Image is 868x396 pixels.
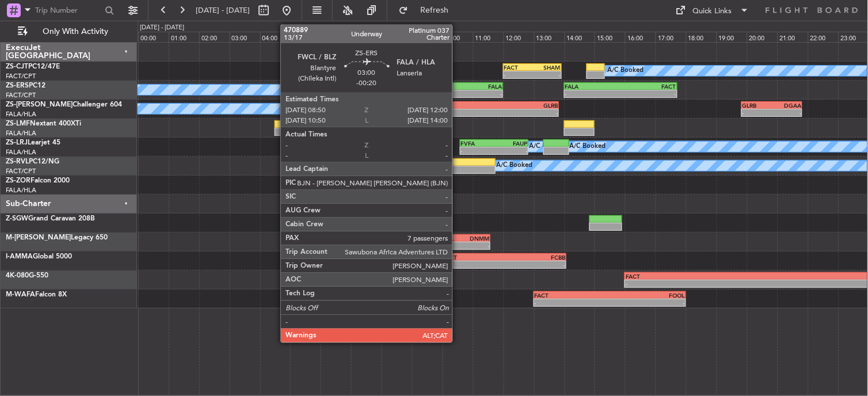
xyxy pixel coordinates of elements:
[443,254,504,261] div: FACT
[461,147,494,154] div: -
[455,83,502,90] div: FALA
[381,159,426,166] div: FALA
[464,235,490,242] div: DNMM
[382,32,412,42] div: 08:00
[6,234,71,241] span: M-[PERSON_NAME]
[778,32,808,42] div: 21:00
[6,129,36,138] a: FALA/HLA
[443,32,473,42] div: 10:00
[6,63,60,70] a: ZS-CJTPC12/47E
[337,159,382,166] div: FACT
[6,167,36,176] a: FACT/CPT
[6,234,108,241] a: M-[PERSON_NAME]Legacy 650
[290,32,321,42] div: 05:00
[743,109,772,116] div: -
[461,140,494,147] div: FVFA
[6,177,70,184] a: ZS-ZORFalcon 2000
[342,235,368,242] div: FOOL
[230,32,260,42] div: 03:00
[30,28,121,36] span: Only With Activity
[6,82,45,89] a: ZS-ERSPC12
[6,120,30,127] span: ZS-LMF
[6,177,31,184] span: ZS-ZOR
[565,90,621,97] div: -
[496,157,532,174] div: A/C Booked
[565,32,595,42] div: 14:00
[504,254,565,261] div: FCBB
[408,90,455,97] div: -
[6,139,28,146] span: ZS-LRJ
[6,272,48,279] a: 4K-080G-550
[13,22,125,41] button: Only With Activity
[337,166,382,173] div: -
[317,242,342,249] div: -
[6,101,73,108] span: ZS-[PERSON_NAME]
[393,1,462,20] button: Refresh
[6,139,60,146] a: ZS-LRJLearjet 45
[6,272,29,279] span: 4K-080
[772,109,801,116] div: -
[140,23,184,33] div: [DATE] - [DATE]
[443,261,504,268] div: -
[452,109,558,116] div: -
[438,242,464,249] div: -
[747,32,778,42] div: 20:00
[494,147,528,154] div: -
[438,235,464,242] div: FOOL
[408,83,455,90] div: FWCL
[535,292,610,299] div: FACT
[410,6,459,14] span: Refresh
[452,102,558,109] div: GLRB
[532,64,561,71] div: SHAM
[321,32,351,42] div: 06:00
[6,158,59,165] a: ZS-RVLPC12/NG
[381,166,426,173] div: -
[620,90,676,97] div: -
[772,102,801,109] div: DGAA
[169,32,199,42] div: 01:00
[6,72,36,81] a: FACT/CPT
[6,186,36,195] a: FALA/HLA
[743,102,772,109] div: GLRB
[626,273,779,280] div: FACT
[6,215,95,222] a: Z-SGWGrand Caravan 208B
[808,32,839,42] div: 22:00
[504,71,532,78] div: -
[6,291,67,298] a: M-WAFAFalcon 8X
[35,2,101,19] input: Trip Number
[534,32,565,42] div: 13:00
[6,63,28,70] span: ZS-CJT
[347,102,452,109] div: EGLF
[620,83,676,90] div: FACT
[610,292,684,299] div: FOOL
[199,32,230,42] div: 02:00
[342,242,368,249] div: -
[455,90,502,97] div: -
[6,101,122,108] a: ZS-[PERSON_NAME]Challenger 604
[317,235,342,242] div: DNAA
[656,32,686,42] div: 17:00
[6,253,33,260] span: I-AMMA
[608,62,644,79] div: A/C Booked
[504,261,565,268] div: -
[6,158,29,165] span: ZS-RVL
[504,64,532,71] div: FACT
[595,32,625,42] div: 15:00
[6,91,36,100] a: FACT/CPT
[6,215,28,222] span: Z-SGW
[494,140,528,147] div: FAUP
[6,82,29,89] span: ZS-ERS
[196,5,250,16] span: [DATE] - [DATE]
[570,138,606,155] div: A/C Booked
[6,110,36,119] a: FALA/HLA
[138,32,169,42] div: 00:00
[6,120,81,127] a: ZS-LMFNextant 400XTi
[260,32,291,42] div: 04:00
[351,32,382,42] div: 07:00
[686,32,717,42] div: 18:00
[610,299,684,306] div: -
[693,6,732,17] div: Quick Links
[412,32,443,42] div: 09:00
[565,83,621,90] div: FALA
[6,253,72,260] a: I-AMMAGlobal 5000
